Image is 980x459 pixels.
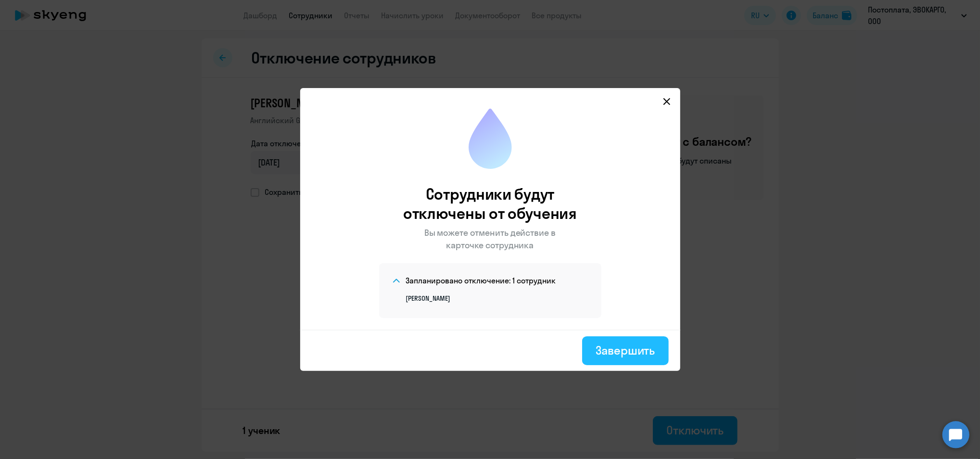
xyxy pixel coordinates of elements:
div: Завершить [596,343,655,358]
li: [PERSON_NAME] [406,294,588,303]
h4: Запланировано отключение: 1 сотрудник [406,275,556,286]
button: Завершить [582,336,668,365]
p: Вы можете отменить действие в карточке сотрудника [420,227,561,252]
h2: Сотрудники будут отключены от обучения [383,184,597,223]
